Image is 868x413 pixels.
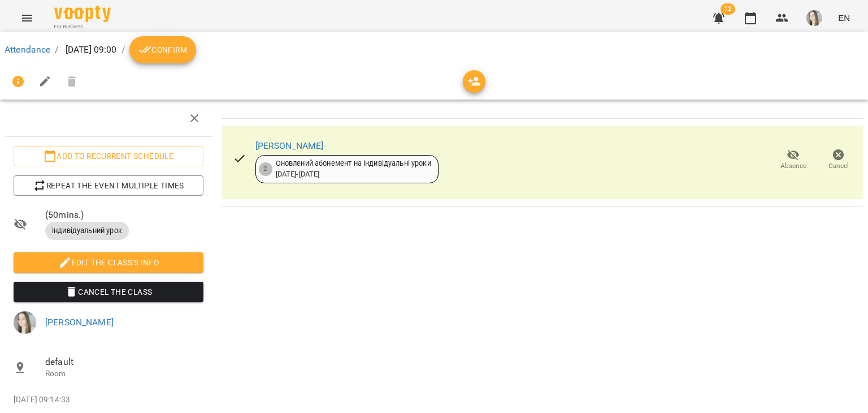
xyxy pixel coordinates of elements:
span: Confirm [138,43,187,57]
button: Absence [771,144,816,176]
img: a8d7fb5a1d89beb58b3ded8a11ed441a.jpeg [14,311,36,334]
span: default [45,355,203,369]
button: Confirm [129,36,196,63]
span: Edit the class's Info [23,256,194,269]
button: Add to recurrent schedule [14,146,203,166]
span: For Business [54,23,111,31]
button: EN [834,7,854,28]
li: / [121,43,125,57]
img: Voopty Logo [54,6,111,22]
span: ( 50 mins. ) [45,208,203,222]
button: Repeat the event multiple times [14,175,203,196]
p: [DATE] 09:00 [63,43,117,57]
nav: breadcrumb [5,36,863,63]
span: EN [838,12,850,24]
span: Repeat the event multiple times [23,179,194,192]
span: індивідуальний урок [45,226,129,236]
span: Add to recurrent schedule [23,149,194,163]
button: Cancel the class [14,282,203,302]
a: [PERSON_NAME] [45,317,114,328]
span: Cancel the class [23,285,194,299]
button: Edit the class's Info [14,252,203,273]
span: 12 [721,3,735,15]
p: [DATE] 09:14:33 [14,394,203,406]
span: Absence [780,161,806,171]
p: Room [45,368,203,380]
button: Menu [14,5,41,32]
div: 2 [259,162,272,176]
span: Cancel [828,161,849,171]
a: Attendance [5,44,50,55]
img: a8d7fb5a1d89beb58b3ded8a11ed441a.jpeg [806,10,822,26]
button: Cancel [816,144,861,176]
li: / [55,43,58,57]
div: Оновлений абонемент на індивідуальні уроки [DATE] - [DATE] [276,158,431,179]
a: [PERSON_NAME] [255,140,324,151]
